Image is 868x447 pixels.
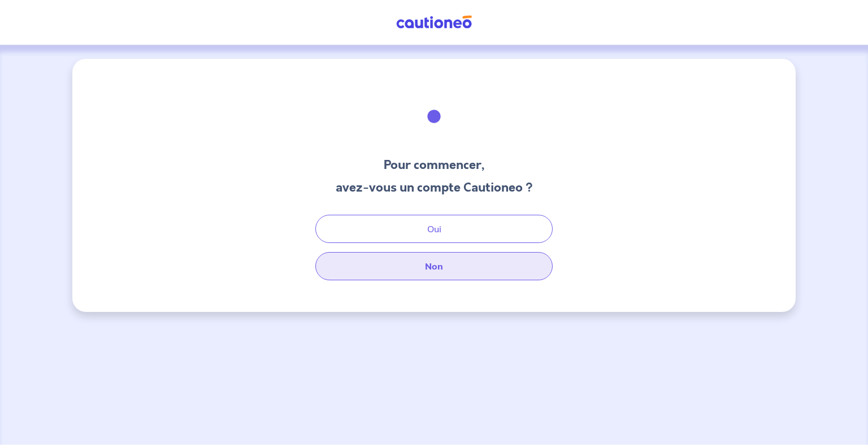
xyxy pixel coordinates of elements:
h3: avez-vous un compte Cautioneo ? [336,179,533,197]
button: Non [315,252,553,280]
img: illu_welcome.svg [403,86,465,147]
button: Oui [315,215,553,243]
h3: Pour commencer, [336,156,533,174]
img: Cautioneo [392,15,476,29]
